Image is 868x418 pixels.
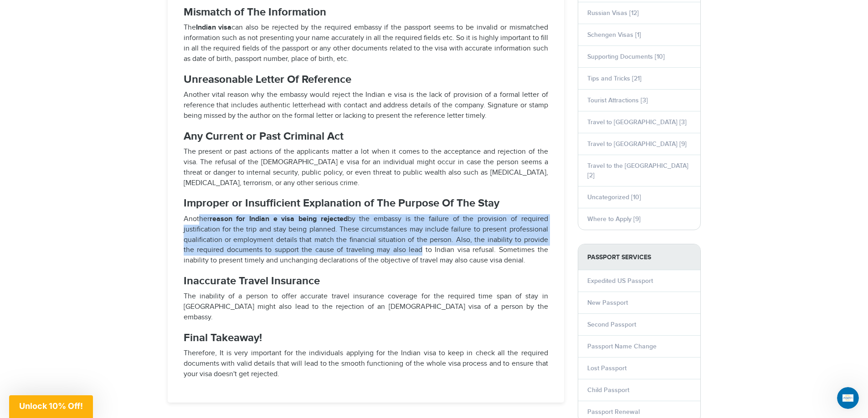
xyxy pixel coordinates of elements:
[587,408,640,416] a: Passport Renewal
[587,53,665,60] a: Supporting Documents [10]
[587,96,648,104] a: Tourist Attractions [3]
[587,140,687,148] a: Travel to [GEOGRAPHIC_DATA] [9]
[9,395,93,418] div: Unlock 10% Off!
[587,75,642,82] a: Tips and Tricks [21]
[587,162,688,179] a: Travel to the [GEOGRAPHIC_DATA] [2]
[587,31,641,39] a: Schengen Visas [1]
[184,214,548,266] p: Another by the embassy is the failure of the provision of required justification for the trip and...
[184,23,548,64] p: The can also be rejected by the required embassy if the passport seems to be invalid or mismatche...
[184,130,344,143] strong: Any Current or Past Criminal Act
[578,244,700,270] strong: PASSPORT SERVICES
[19,401,83,411] span: Unlock 10% Off!
[184,73,351,86] strong: Unreasonable Letter Of Reference
[184,90,548,121] p: Another vital reason why the embassy would reject the Indian e visa is the lack of provision of a...
[184,147,548,188] p: The present or past actions of the applicants matter a lot when it comes to the acceptance and re...
[184,274,320,287] strong: Inaccurate Travel Insurance
[587,193,641,201] a: Uncategorized [10]
[837,387,859,409] iframe: Intercom live chat
[587,299,628,307] a: New Passport
[587,364,627,372] a: Lost Passport
[587,118,687,126] a: Travel to [GEOGRAPHIC_DATA] [3]
[184,5,326,19] strong: Mismatch of The Information
[184,348,548,380] p: Therefore, It is very important for the individuals applying for the Indian visa to keep in check...
[184,292,548,323] p: The inability of a person to offer accurate travel insurance coverage for the required time span ...
[184,196,499,210] strong: Improper or Insufficient Explanation of The Purpose Of The Stay
[587,9,639,17] a: Russian Visas [12]
[587,215,641,223] a: Where to Apply [9]
[587,386,629,394] a: Child Passport
[210,215,348,223] strong: reason for Indian e visa being rejected
[196,23,232,32] strong: Indian visa
[587,277,653,285] a: Expedited US Passport
[184,331,262,344] strong: Final Takeaway!
[587,321,636,328] a: Second Passport
[587,342,657,350] a: Passport Name Change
